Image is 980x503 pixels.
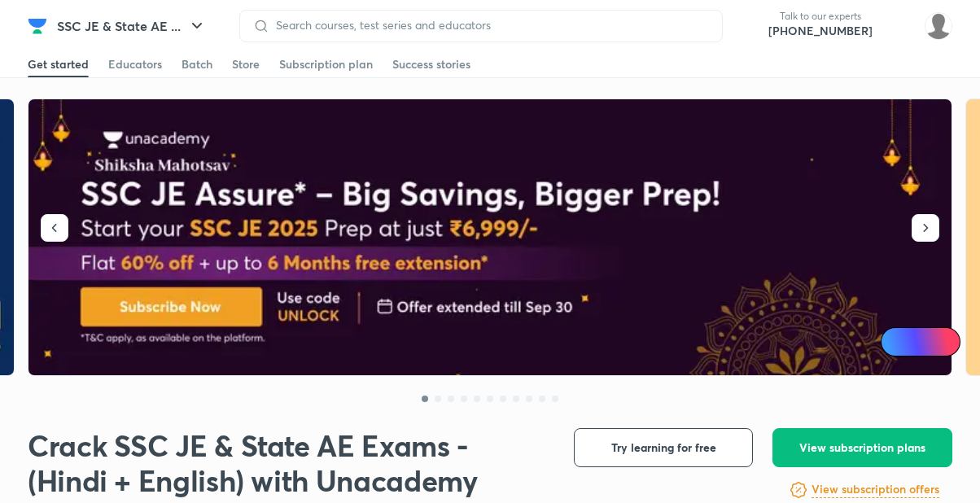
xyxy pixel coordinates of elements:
img: call-us [736,10,768,42]
span: View subscription plans [799,440,925,456]
a: View subscription offers [812,480,939,500]
img: Company Logo [28,16,47,36]
a: Subscription plan [279,51,373,77]
div: Success stories [392,56,470,72]
div: Store [232,56,260,72]
h1: Crack SSC JE & State AE Exams - (Hindi + English) with Unacademy [28,428,548,499]
input: Search courses, test series and educators [269,19,709,32]
a: [PHONE_NUMBER] [768,23,873,39]
img: Icon [890,335,903,348]
img: avatar [886,13,912,39]
button: View subscription plans [772,428,952,467]
a: Educators [108,51,162,77]
p: Talk to our experts [768,10,873,23]
button: SSC JE & State AE ... [47,10,217,42]
span: Try learning for free [611,440,716,456]
img: Munna Singh [925,12,952,40]
a: Store [232,51,260,77]
h6: View subscription offers [812,481,939,498]
a: Get started [28,51,89,77]
button: Try learning for free [574,428,753,467]
div: Educators [108,56,162,72]
a: Ai Doubts [881,327,960,356]
div: Batch [182,56,212,72]
span: Ai Doubts [908,335,951,348]
div: Get started [28,56,89,72]
a: Success stories [392,51,470,77]
a: Batch [182,51,212,77]
div: Subscription plan [279,56,373,72]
